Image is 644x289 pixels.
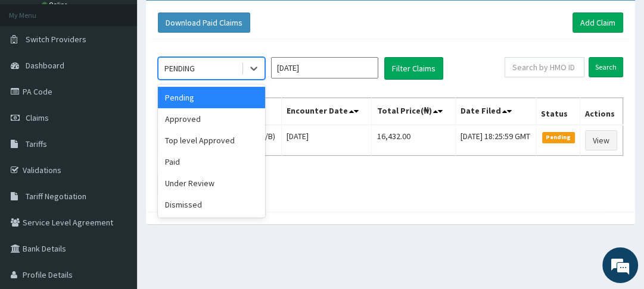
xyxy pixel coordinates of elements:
div: Top level Approved [158,130,265,151]
a: View [585,130,617,150]
th: Encounter Date [281,98,371,125]
div: Minimize live chat window [195,6,224,34]
div: Chat with us now [62,67,200,82]
span: Pending [542,132,575,143]
img: d_794563401_company_1708531726252_794563401 [22,59,48,89]
td: 16,432.00 [372,125,455,156]
th: Total Price(₦) [372,98,455,125]
div: Pending [158,87,265,108]
button: Download Paid Claims [158,12,250,33]
td: [DATE] 18:25:59 GMT [455,125,536,156]
input: Select Month and Year [271,57,378,78]
button: Filter Claims [384,57,443,80]
div: PENDING [164,62,195,74]
div: Paid [158,151,265,172]
th: Date Filed [455,98,536,125]
th: Status [536,98,580,125]
span: Tariff Negotiation [26,191,86,202]
div: Approved [158,108,265,130]
span: Dashboard [26,60,64,71]
textarea: Type your message and hit 'Enter' [6,176,227,218]
span: We're online! [69,76,164,196]
td: [DATE] [281,125,371,156]
input: Search [589,57,623,77]
div: Under Review [158,172,265,194]
span: Tariffs [26,139,47,149]
div: Dismissed [158,194,265,215]
a: Online [42,1,70,9]
a: Add Claim [573,12,623,33]
th: Actions [580,98,623,125]
input: Search by HMO ID [505,57,584,77]
span: Switch Providers [26,34,86,45]
span: Claims [26,112,49,123]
